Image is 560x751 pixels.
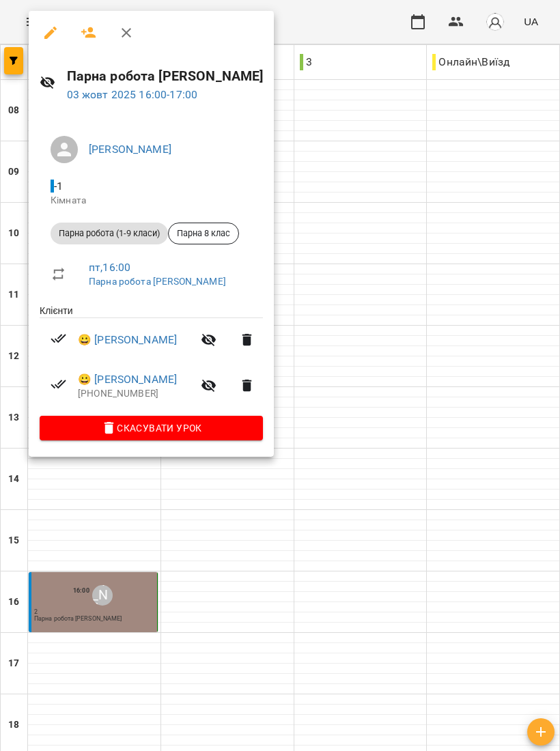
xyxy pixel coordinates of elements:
[40,304,263,416] ul: Клієнти
[89,276,226,287] a: Парна робота [PERSON_NAME]
[51,180,66,193] span: - 1
[51,376,67,393] svg: Візит сплачено
[40,416,263,440] button: Скасувати Урок
[78,332,177,348] a: 😀 [PERSON_NAME]
[78,387,193,401] p: [PHONE_NUMBER]
[51,420,252,436] span: Скасувати Урок
[89,261,130,274] a: пт , 16:00
[168,223,239,244] div: Парна 8 клас
[67,66,264,87] h6: Парна робота [PERSON_NAME]
[89,143,171,156] a: [PERSON_NAME]
[169,227,238,240] span: Парна 8 клас
[51,330,67,347] svg: Візит сплачено
[51,194,252,208] p: Кімната
[67,88,198,101] a: 03 жовт 2025 16:00-17:00
[51,227,168,240] span: Парна робота (1-9 класи)
[78,371,177,388] a: 😀 [PERSON_NAME]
